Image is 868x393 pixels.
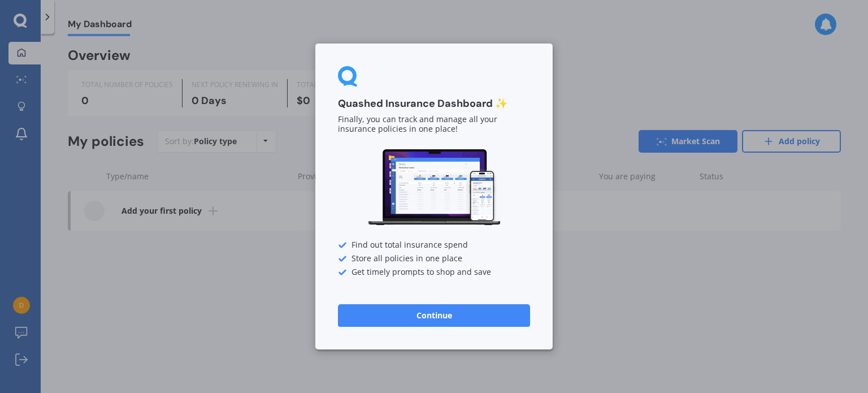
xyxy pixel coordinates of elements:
[338,97,530,110] h3: Quashed Insurance Dashboard ✨
[338,241,530,250] div: Find out total insurance spend
[338,304,530,327] button: Continue
[366,148,502,227] img: Dashboard
[338,268,530,277] div: Get timely prompts to shop and save
[338,115,530,135] p: Finally, you can track and manage all your insurance policies in one place!
[338,254,530,264] div: Store all policies in one place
